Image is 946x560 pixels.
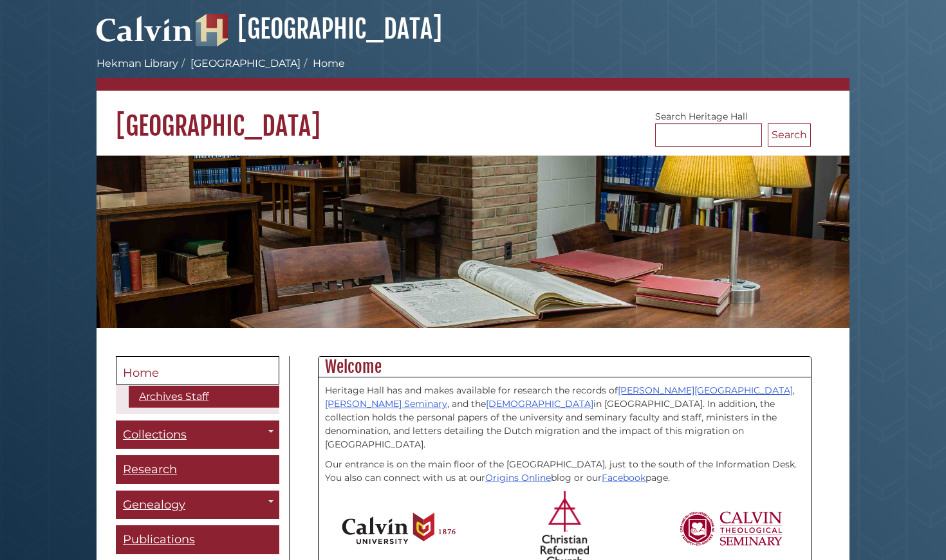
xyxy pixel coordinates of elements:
nav: breadcrumb [97,56,849,91]
a: [PERSON_NAME] Seminary [325,398,447,410]
p: Heritage Hall has and makes available for research the records of , , and the in [GEOGRAPHIC_DATA... [325,384,804,451]
img: Hekman Library Logo [196,14,228,46]
span: Home [123,366,159,380]
span: Research [123,462,177,476]
img: Calvin Theological Seminary [679,511,783,546]
span: Publications [123,532,195,546]
img: Calvin University [342,512,456,545]
a: [PERSON_NAME][GEOGRAPHIC_DATA] [618,384,793,396]
a: Archives Staff [129,386,279,408]
h2: Welcome [319,357,811,377]
h1: [GEOGRAPHIC_DATA] [97,91,849,142]
a: Genealogy [116,491,279,519]
a: Collections [116,420,279,449]
span: Collections [123,428,187,442]
a: Publications [116,525,279,554]
a: Facebook [602,472,645,483]
span: Genealogy [123,498,185,512]
p: Our entrance is on the main floor of the [GEOGRAPHIC_DATA], just to the south of the Information ... [325,458,804,485]
a: Home [116,356,279,384]
a: Research [116,455,279,484]
a: [DEMOGRAPHIC_DATA] [486,398,593,410]
a: [GEOGRAPHIC_DATA] [190,57,301,69]
button: Search [768,123,811,147]
a: Origins Online [485,472,551,483]
a: [GEOGRAPHIC_DATA] [196,13,442,45]
a: Calvin University [97,30,193,41]
li: Home [301,56,345,71]
img: Calvin [97,10,193,46]
a: Hekman Library [97,57,178,69]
